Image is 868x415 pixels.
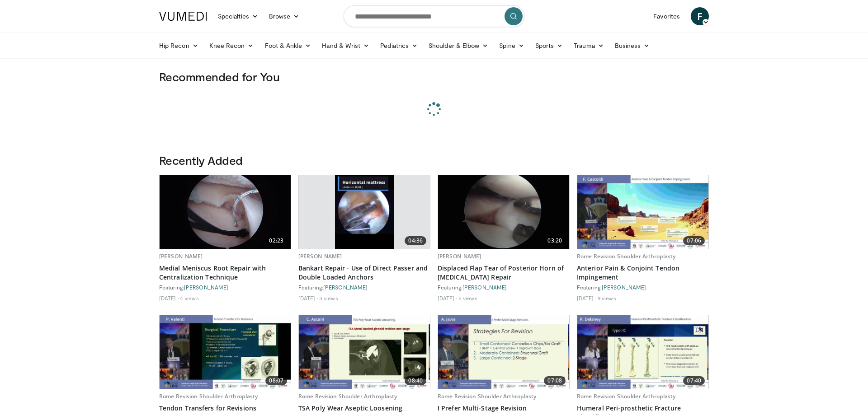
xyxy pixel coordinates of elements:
a: Tendon Transfers for Revisions [159,404,291,413]
img: cd449402-123d-47f7-b112-52d159f17939.620x360_q85_upscale.jpg [335,175,394,249]
li: 4 views [180,294,199,302]
a: Hip Recon [154,37,204,55]
img: f121adf3-8f2a-432a-ab04-b981073a2ae5.620x360_q85_upscale.jpg [160,315,291,389]
a: Favorites [648,7,685,25]
a: Hand & Wrist [316,37,375,55]
img: a3fe917b-418f-4b37-ad2e-b0d12482d850.620x360_q85_upscale.jpg [438,315,569,389]
span: 02:23 [265,236,287,245]
a: [PERSON_NAME] [323,284,368,290]
a: Spine [494,37,529,55]
a: F [691,7,709,25]
img: VuMedi Logo [159,12,207,21]
a: 08:07 [160,315,291,389]
li: 3 views [319,294,338,302]
a: 07:08 [438,315,569,389]
li: [DATE] [438,294,457,302]
span: 03:20 [544,236,566,245]
div: Featuring: [298,284,430,291]
a: Specialties [212,7,264,25]
span: 04:36 [405,236,426,245]
img: 926032fc-011e-4e04-90f2-afa899d7eae5.620x360_q85_upscale.jpg [160,175,291,249]
a: Business [609,37,656,55]
div: Featuring: [577,284,709,291]
a: Rome Revision Shoulder Arthroplasty [298,392,397,400]
span: 08:40 [405,376,426,385]
a: [PERSON_NAME] [298,252,342,260]
a: 02:23 [160,175,291,249]
li: 9 views [598,294,616,302]
a: 04:36 [299,175,430,249]
li: [DATE] [298,294,318,302]
img: 2649116b-05f8-405c-a48f-a284a947b030.620x360_q85_upscale.jpg [438,175,569,249]
div: Featuring: [159,284,291,291]
a: Shoulder & Elbow [423,37,494,55]
span: 08:07 [265,376,287,385]
a: Rome Revision Shoulder Arthroplasty [438,392,536,400]
li: [DATE] [577,294,596,302]
a: Pediatrics [375,37,423,55]
a: Knee Recon [204,37,259,55]
img: 8037028b-5014-4d38-9a8c-71d966c81743.620x360_q85_upscale.jpg [577,175,708,249]
input: Search topics, interventions [344,5,524,27]
img: b9682281-d191-4971-8e2c-52cd21f8feaa.620x360_q85_upscale.jpg [299,315,430,389]
span: 07:08 [544,376,566,385]
li: [DATE] [159,294,179,302]
a: [PERSON_NAME] [602,284,646,290]
a: Sports [530,37,569,55]
a: Bankart Repair - Use of Direct Passer and Double Loaded Anchors [298,264,430,282]
h3: Recommended for You [159,70,709,84]
div: Featuring: [438,284,570,291]
a: [PERSON_NAME] [159,252,203,260]
li: 5 views [458,294,477,302]
a: [PERSON_NAME] [438,252,481,260]
img: c89197b7-361e-43d5-a86e-0b48a5cfb5ba.620x360_q85_upscale.jpg [577,315,708,389]
span: 07:40 [683,376,705,385]
a: TSA Poly Wear Aseptic Loosening [298,404,430,413]
span: 07:06 [683,236,705,245]
a: Trauma [568,37,609,55]
a: Rome Revision Shoulder Arthroplasty [577,252,675,260]
a: Foot & Ankle [259,37,317,55]
a: Rome Revision Shoulder Arthroplasty [577,392,675,400]
a: Browse [264,7,305,25]
a: 07:40 [577,315,708,389]
a: [PERSON_NAME] [184,284,228,290]
a: 03:20 [438,175,569,249]
a: 07:06 [577,175,708,249]
a: Rome Revision Shoulder Arthroplasty [159,392,258,400]
a: Medial Meniscus Root Repair with Centralization Technique [159,264,291,282]
h3: Recently Added [159,153,709,168]
a: Displaced Flap Tear of Posterior Horn of [MEDICAL_DATA] Repair [438,264,570,282]
a: [PERSON_NAME] [462,284,507,290]
a: Anterior Pain & Conjoint Tendon Impingement [577,264,709,282]
a: I Prefer Multi-Stage Revision [438,404,570,413]
a: 08:40 [299,315,430,389]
